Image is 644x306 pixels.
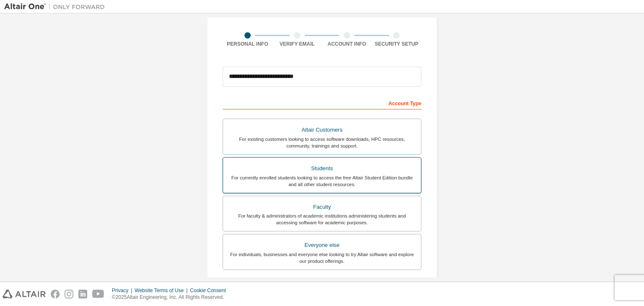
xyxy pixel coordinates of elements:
[65,290,73,298] img: instagram.svg
[51,290,60,298] img: facebook.svg
[78,290,87,298] img: linkedin.svg
[228,163,416,174] div: Students
[135,287,190,294] div: Website Terms of Use
[4,3,109,11] img: Altair One
[190,287,231,294] div: Cookie Consent
[228,124,416,136] div: Altair Customers
[223,41,273,47] div: Personal Info
[228,174,416,188] div: For currently enrolled students looking to access the free Altair Student Edition bundle and all ...
[322,41,372,47] div: Account Info
[228,213,416,226] div: For faculty & administrators of academic institutions administering students and accessing softwa...
[228,201,416,213] div: Faculty
[223,96,421,109] div: Account Type
[372,41,422,47] div: Security Setup
[112,294,231,301] p: © 2025 Altair Engineering, Inc. All Rights Reserved.
[92,290,104,298] img: youtube.svg
[228,136,416,149] div: For existing customers looking to access software downloads, HPC resources, community, trainings ...
[273,41,322,47] div: Verify Email
[3,290,46,298] img: altair_logo.svg
[228,239,416,251] div: Everyone else
[228,251,416,265] div: For individuals, businesses and everyone else looking to try Altair software and explore our prod...
[112,287,135,294] div: Privacy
